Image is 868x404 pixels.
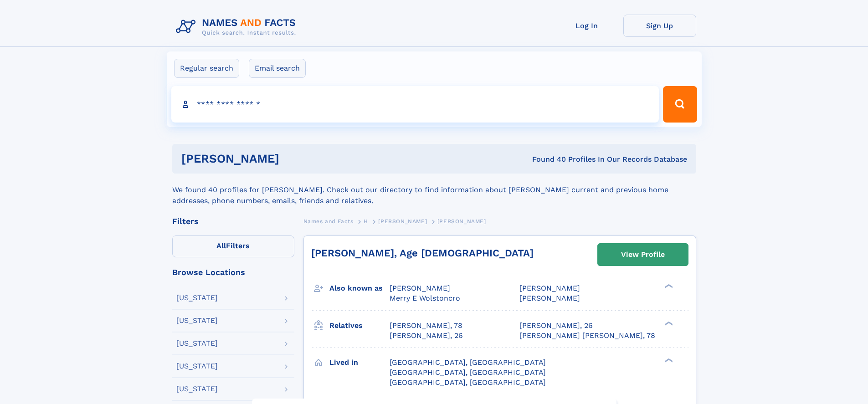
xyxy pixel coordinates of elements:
span: Merry E Wolstoncro [390,294,460,302]
a: Names and Facts [303,215,354,227]
a: [PERSON_NAME], 26 [390,331,463,341]
a: [PERSON_NAME], 78 [390,321,462,331]
div: ❯ [663,283,673,289]
h3: Also known as [329,281,390,296]
label: Regular search [174,59,239,78]
a: [PERSON_NAME], 26 [519,321,593,331]
span: [GEOGRAPHIC_DATA], [GEOGRAPHIC_DATA] [390,378,546,387]
span: [PERSON_NAME] [378,218,427,225]
span: [PERSON_NAME] [519,284,580,292]
a: Sign Up [623,15,696,37]
div: Browse Locations [172,268,294,276]
span: [GEOGRAPHIC_DATA], [GEOGRAPHIC_DATA] [390,358,546,367]
div: [US_STATE] [176,363,218,370]
a: [PERSON_NAME], Age [DEMOGRAPHIC_DATA] [311,247,534,259]
a: View Profile [598,244,688,266]
h3: Lived in [329,355,390,370]
h3: Relatives [329,318,390,333]
div: [US_STATE] [176,340,218,347]
img: Logo Names and Facts [172,15,303,39]
a: H [364,215,368,227]
span: [PERSON_NAME] [437,218,486,225]
input: search input [171,86,659,123]
label: Email search [249,59,306,78]
span: [PERSON_NAME] [390,284,450,292]
div: We found 40 profiles for [PERSON_NAME]. Check out our directory to find information about [PERSON... [172,174,696,206]
button: Search Button [663,86,697,123]
div: Found 40 Profiles In Our Records Database [406,154,687,164]
span: All [216,241,226,250]
div: [US_STATE] [176,317,218,324]
div: [US_STATE] [176,294,218,302]
a: Log In [550,15,623,37]
label: Filters [172,235,294,257]
span: [GEOGRAPHIC_DATA], [GEOGRAPHIC_DATA] [390,368,546,377]
div: ❯ [663,357,673,363]
span: H [364,218,368,225]
div: ❯ [663,320,673,326]
div: [US_STATE] [176,385,218,393]
a: [PERSON_NAME] [378,215,427,227]
a: [PERSON_NAME] [PERSON_NAME], 78 [519,331,655,341]
div: View Profile [621,244,665,265]
span: [PERSON_NAME] [519,294,580,302]
div: Filters [172,217,294,225]
h1: [PERSON_NAME] [181,153,406,164]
